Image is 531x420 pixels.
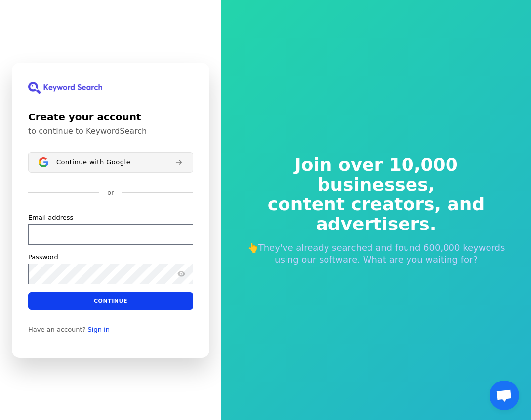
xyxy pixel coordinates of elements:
[28,252,58,261] label: Password
[237,242,515,266] p: 👆They've already searched and found 600,000 keywords using our software. What are you waiting for?
[28,110,193,124] h1: Create your account
[28,126,193,136] p: to continue to KeywordSearch
[28,152,193,173] button: Sign in with GoogleContinue with Google
[56,158,130,166] span: Continue with Google
[28,82,102,94] img: KeywordSearch
[237,155,515,194] span: Join over 10,000 businesses,
[28,292,193,309] button: Continue
[490,381,519,410] div: Open chat
[107,189,114,197] p: or
[175,267,187,279] button: Show password
[39,157,48,167] img: Sign in with Google
[28,213,73,222] label: Email address
[88,325,110,333] a: Sign in
[28,325,86,333] span: Have an account?
[237,194,515,234] span: content creators, and advertisers.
